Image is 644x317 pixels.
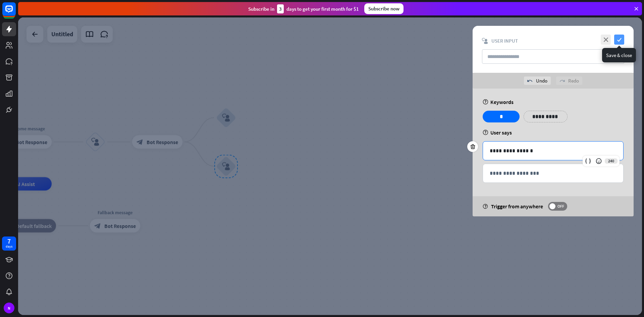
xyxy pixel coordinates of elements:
[483,99,488,105] i: help
[483,130,488,135] i: help
[2,236,16,251] a: 7 days
[248,4,359,13] div: Subscribe in days to get your first month for $1
[614,35,624,45] i: check
[277,4,284,13] div: 3
[559,78,565,84] i: redo
[7,238,11,244] div: 7
[364,3,404,14] div: Subscribe now
[483,204,488,209] i: help
[483,129,624,136] div: User says
[556,76,582,85] div: Redo
[482,38,488,44] i: block_user_input
[4,303,14,313] div: N
[555,204,566,209] span: OFF
[483,99,624,105] div: Keywords
[5,3,25,23] button: Open LiveChat chat widget
[491,203,543,210] span: Trigger from anywhere
[601,35,611,45] i: close
[524,76,551,85] div: Undo
[527,78,533,84] i: undo
[491,38,518,44] span: User Input
[6,244,12,249] div: days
